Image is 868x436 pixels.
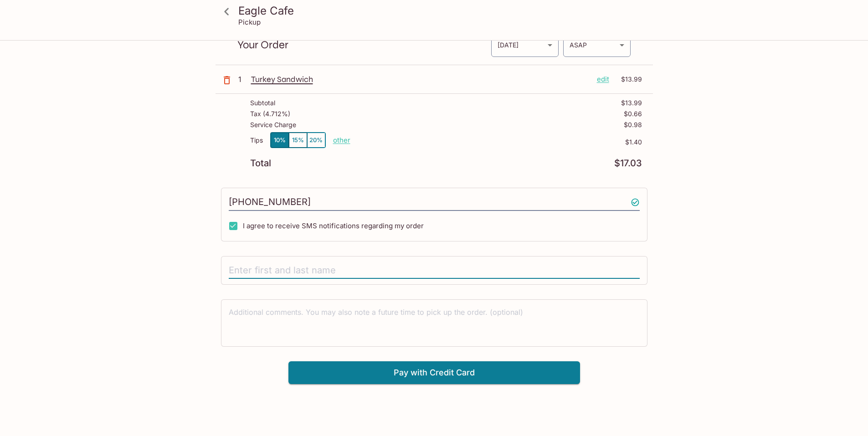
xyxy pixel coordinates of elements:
p: $17.03 [614,159,642,168]
p: edit [597,74,609,84]
p: $1.40 [350,138,642,146]
span: I agree to receive SMS notifications regarding my order [243,221,424,230]
p: Service Charge [250,121,296,128]
input: Enter phone number [229,194,640,211]
div: ASAP [563,33,631,57]
p: Tips [250,137,263,144]
input: Enter first and last name [229,262,640,279]
button: Pay with Credit Card [288,361,580,384]
button: other [333,136,350,144]
p: Turkey Sandwich [251,74,590,84]
button: 20% [307,133,325,148]
p: $0.98 [624,121,642,128]
p: $13.99 [615,74,642,84]
p: 1 [238,74,247,84]
p: Subtotal [250,99,275,107]
button: 10% [271,133,289,148]
p: Pickup [238,18,261,26]
h3: Eagle Cafe [238,4,646,18]
div: [DATE] [491,33,559,57]
p: $0.66 [624,110,642,118]
p: $13.99 [621,99,642,107]
p: Tax ( 4.712% ) [250,110,290,118]
button: 15% [289,133,307,148]
p: Total [250,159,271,168]
p: Your Order [237,41,491,49]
